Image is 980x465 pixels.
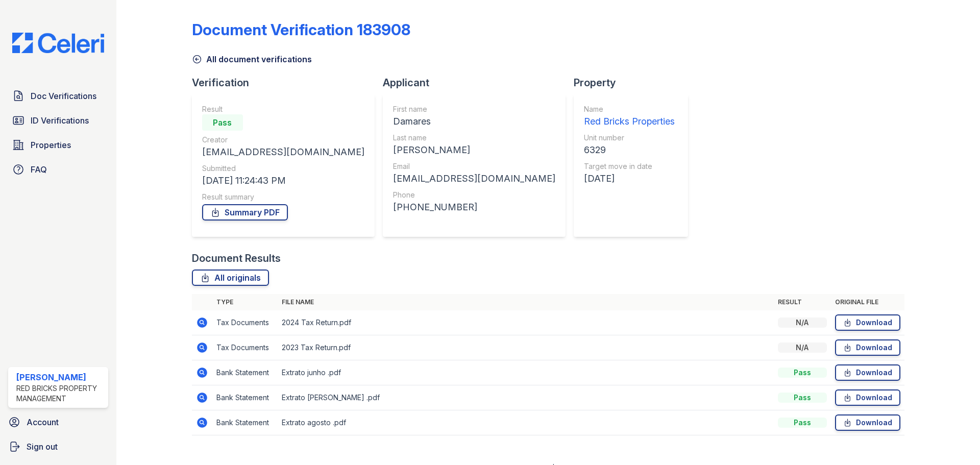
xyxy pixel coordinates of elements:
th: Result [774,294,831,310]
td: 2024 Tax Return.pdf [278,310,774,335]
div: [PHONE_NUMBER] [393,200,555,214]
div: Target move in date [584,161,675,172]
div: Pass [778,368,827,378]
div: 6329 [584,143,675,157]
div: N/A [778,317,827,328]
div: Submitted [202,163,364,174]
div: [DATE] 11:24:43 PM [202,174,364,188]
span: ID Verifications [31,114,89,127]
td: Bank Statement [212,410,278,435]
span: Account [27,416,59,428]
td: Tax Documents [212,335,278,360]
div: Email [393,161,555,172]
a: Account [4,412,112,432]
div: Name [584,104,675,114]
a: Download [835,314,900,331]
div: Result [202,104,364,114]
div: Document Verification 183908 [192,20,410,39]
a: ID Verifications [8,110,108,131]
div: Damares [393,114,555,129]
a: FAQ [8,159,108,180]
td: 2023 Tax Return.pdf [278,335,774,360]
a: Download [835,364,900,381]
a: Download [835,339,900,356]
div: Property [574,76,696,90]
div: [PERSON_NAME] [16,371,104,383]
a: Properties [8,135,108,155]
span: Sign out [27,440,58,453]
th: File name [278,294,774,310]
a: Name Red Bricks Properties [584,104,675,129]
td: Bank Statement [212,360,278,385]
th: Original file [831,294,904,310]
div: [DATE] [584,172,675,186]
div: Pass [778,418,827,428]
div: Red Bricks Property Management [16,383,104,404]
span: FAQ [31,163,47,176]
div: [EMAIL_ADDRESS][DOMAIN_NAME] [393,172,555,186]
div: [PERSON_NAME] [393,143,555,157]
div: Document Results [192,251,281,265]
th: Type [212,294,278,310]
a: Download [835,414,900,431]
img: CE_Logo_Blue-a8612792a0a2168367f1c8372b55b34899dd931a85d93a1a3d3e32e68fde9ad4.png [4,33,112,53]
div: [EMAIL_ADDRESS][DOMAIN_NAME] [202,145,364,159]
div: N/A [778,342,827,353]
td: Bank Statement [212,385,278,410]
div: First name [393,104,555,114]
a: All originals [192,270,269,286]
td: Extrato junho .pdf [278,360,774,385]
td: Extrato agosto .pdf [278,410,774,435]
a: Sign out [4,436,112,457]
a: Download [835,389,900,406]
div: Result summary [202,192,364,202]
div: Creator [202,135,364,145]
div: Applicant [383,76,574,90]
a: All document verifications [192,53,312,65]
div: Verification [192,76,383,90]
div: Pass [202,114,243,131]
div: Unit number [584,133,675,143]
div: Pass [778,393,827,403]
div: Last name [393,133,555,143]
div: Phone [393,190,555,200]
a: Summary PDF [202,204,288,221]
td: Extrato [PERSON_NAME] .pdf [278,385,774,410]
div: Red Bricks Properties [584,114,675,129]
span: Properties [31,139,71,151]
span: Doc Verifications [31,90,96,102]
a: Doc Verifications [8,86,108,106]
td: Tax Documents [212,310,278,335]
